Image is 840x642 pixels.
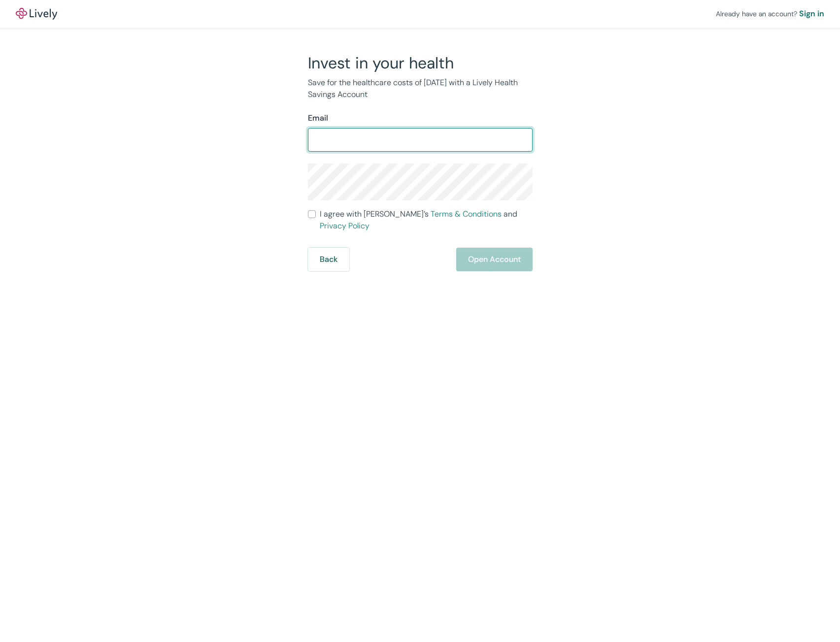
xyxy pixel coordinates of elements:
[320,208,533,232] span: I agree with [PERSON_NAME]’s and
[16,8,57,20] a: LivelyLively
[320,221,370,231] a: Privacy Policy
[308,248,349,271] button: Back
[308,53,533,73] h2: Invest in your health
[16,8,57,20] img: Lively
[716,8,824,20] div: Already have an account?
[308,77,533,100] p: Save for the healthcare costs of [DATE] with a Lively Health Savings Account
[799,8,824,20] a: Sign in
[431,209,502,219] a: Terms & Conditions
[308,112,328,124] label: Email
